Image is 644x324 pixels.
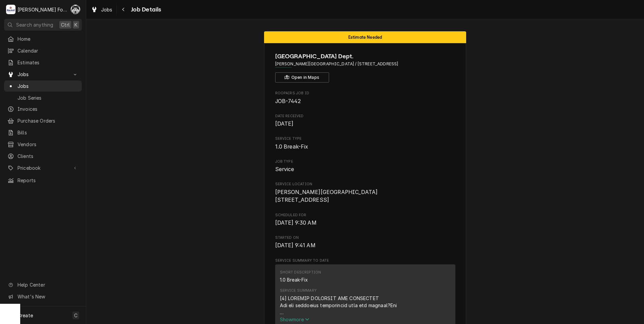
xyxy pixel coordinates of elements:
[18,293,78,300] span: What's New
[18,105,78,112] span: Invoices
[18,164,68,171] span: Pricebook
[18,94,78,101] span: Job Series
[275,159,455,173] div: Job Type
[4,103,82,115] a: Invoices
[129,5,161,14] span: Job Details
[275,61,455,67] span: Address
[280,316,422,323] button: Showmore
[280,270,321,275] div: Short Description
[16,21,53,28] span: Search anything
[101,6,112,13] span: Jobs
[280,288,317,293] div: Service Summary
[275,241,455,250] span: Started On
[18,6,67,13] div: [PERSON_NAME] Food Equipment Service
[275,136,455,151] div: Service Type
[18,281,78,288] span: Help Center
[275,97,455,105] span: Roopairs Job ID
[280,317,310,322] span: Show more
[275,52,455,83] div: Client Information
[275,143,455,151] span: Service Type
[4,33,82,44] a: Home
[4,279,82,290] a: Go to Help Center
[18,117,78,124] span: Purchase Orders
[4,151,82,162] a: Clients
[264,31,466,43] div: Status
[280,276,308,283] div: 1.0 Break-Fix
[348,35,382,39] span: Estimate Needed
[275,189,378,203] span: [PERSON_NAME][GEOGRAPHIC_DATA] [STREET_ADDRESS]
[18,71,68,78] span: Jobs
[275,98,301,104] span: JOB-7442
[4,19,82,31] button: Search anythingCtrlK
[18,141,78,148] span: Vendors
[4,69,82,80] a: Go to Jobs
[18,47,78,54] span: Calendar
[275,213,455,227] div: Scheduled For
[275,91,455,96] span: Roopairs Job ID
[4,45,82,56] a: Calendar
[18,153,78,160] span: Clients
[4,139,82,150] a: Vendors
[275,91,455,105] div: Roopairs Job ID
[4,162,82,173] a: Go to Pricebook
[275,242,316,249] span: [DATE] 9:41 AM
[18,59,78,66] span: Estimates
[275,114,455,128] div: Date Received
[275,182,455,187] span: Service Location
[275,235,455,250] div: Started On
[275,182,455,204] div: Service Location
[74,312,77,319] span: C
[4,127,82,138] a: Bills
[275,235,455,240] span: Started On
[275,165,455,173] span: Job Type
[74,21,77,28] span: K
[275,220,317,226] span: [DATE] 9:30 AM
[6,5,15,14] div: Marshall Food Equipment Service's Avatar
[280,295,422,316] div: [4] LOREMIP DOLORSIT AME CONSECTET Adi eli seddoeius temporincid utla etd magnaal?Eni Admi venia ...
[6,5,15,14] div: M
[4,175,82,186] a: Reports
[4,291,82,302] a: Go to What's New
[71,5,80,14] div: Chris Murphy (103)'s Avatar
[4,92,82,103] a: Job Series
[275,52,455,61] span: Name
[275,213,455,218] span: Scheduled For
[118,4,129,15] button: Navigate back
[61,21,70,28] span: Ctrl
[275,258,455,263] span: Service Summary To Date
[275,121,294,127] span: [DATE]
[18,177,78,184] span: Reports
[18,313,33,318] span: Create
[275,166,294,172] span: Service
[275,159,455,164] span: Job Type
[18,83,78,90] span: Jobs
[275,219,455,227] span: Scheduled For
[275,188,455,204] span: Service Location
[4,80,82,92] a: Jobs
[4,57,82,68] a: Estimates
[275,114,455,119] span: Date Received
[275,72,329,83] button: Open in Maps
[71,5,80,14] div: C(
[275,136,455,141] span: Service Type
[18,129,78,136] span: Bills
[18,35,78,42] span: Home
[88,4,115,15] a: Jobs
[275,120,455,128] span: Date Received
[275,143,309,150] span: 1.0 Break-Fix
[4,115,82,126] a: Purchase Orders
